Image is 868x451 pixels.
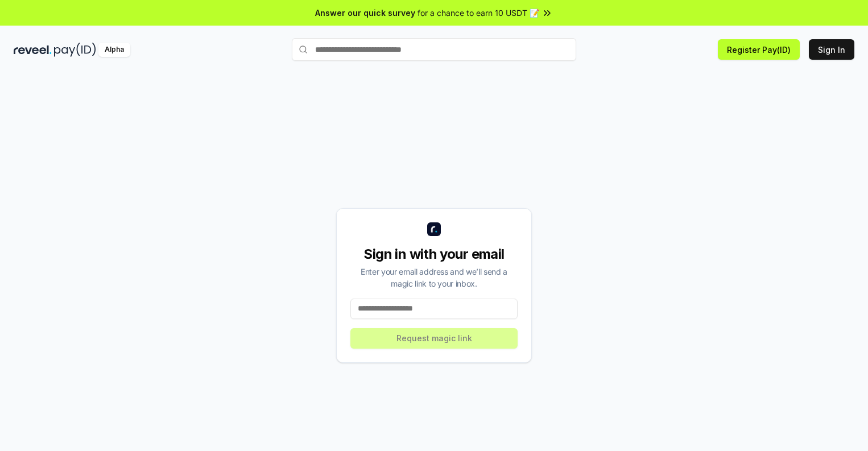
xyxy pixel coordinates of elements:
img: reveel_dark [14,43,52,57]
span: for a chance to earn 10 USDT 📝 [418,7,539,19]
img: pay_id [54,43,96,57]
button: Register Pay(ID) [718,39,800,60]
div: Alpha [98,43,130,57]
div: Sign in with your email [350,245,518,263]
div: Enter your email address and we’ll send a magic link to your inbox. [350,266,518,289]
button: Sign In [809,39,854,60]
img: logo_small [427,222,441,236]
span: Answer our quick survey [315,7,415,19]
